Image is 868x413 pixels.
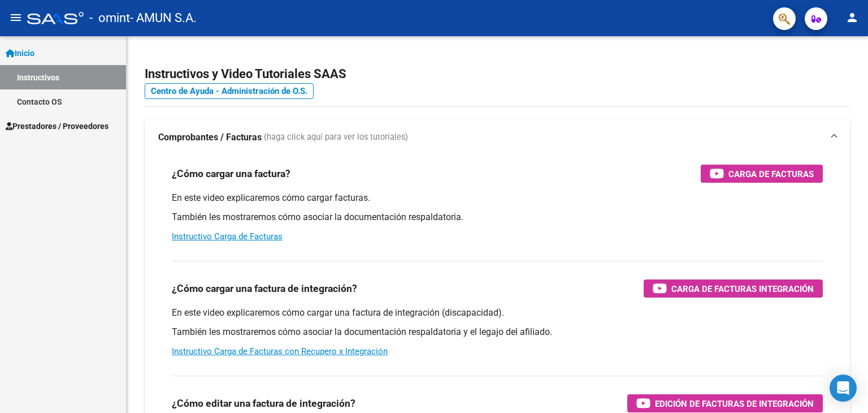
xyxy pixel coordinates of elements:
[627,394,823,412] button: Edición de Facturas de integración
[9,11,23,24] mat-icon: menu
[145,83,314,99] a: Centro de Ayuda - Administración de O.S.
[172,166,290,182] h3: ¿Cómo cargar una factura?
[655,397,814,411] span: Edición de Facturas de integración
[701,165,823,183] button: Carga de Facturas
[172,395,355,411] h3: ¿Cómo editar una factura de integración?
[172,192,823,204] p: En este video explicaremos cómo cargar facturas.
[172,346,388,356] a: Instructivo Carga de Facturas con Recupero x Integración
[145,63,850,85] h2: Instructivos y Video Tutoriales SAAS
[89,6,130,31] span: - omint
[830,375,857,402] div: Open Intercom Messenger
[145,119,850,156] mat-expansion-panel-header: Comprobantes / Facturas (haga click aquí para ver los tutoriales)
[264,131,408,144] span: (haga click aquí para ver los tutoriales)
[6,47,34,59] span: Inicio
[172,326,823,338] p: También les mostraremos cómo asociar la documentación respaldatoria y el legajo del afiliado.
[845,11,859,24] mat-icon: person
[158,131,262,144] strong: Comprobantes / Facturas
[172,231,283,242] a: Instructivo Carga de Facturas
[671,282,814,296] span: Carga de Facturas Integración
[172,307,823,319] p: En este video explicaremos cómo cargar una factura de integración (discapacidad).
[172,281,357,296] h3: ¿Cómo cargar una factura de integración?
[644,279,823,298] button: Carga de Facturas Integración
[130,6,197,31] span: - AMUN S.A.
[172,211,823,223] p: También les mostraremos cómo asociar la documentación respaldatoria.
[6,120,108,132] span: Prestadores / Proveedores
[728,167,814,181] span: Carga de Facturas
